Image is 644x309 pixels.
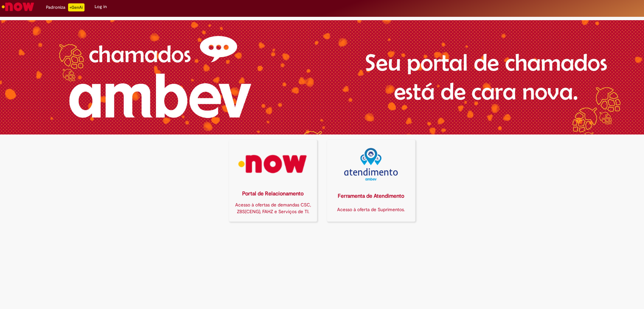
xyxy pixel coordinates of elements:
[327,140,415,222] a: Ferramenta de Atendimento Acesso à oferta de Suprimentos.
[68,3,85,11] p: +GenAi
[233,148,313,181] img: logo_now.png
[229,140,317,222] a: Portal de Relacionamento Acesso à ofertas de demandas CSC, ZBS(CENG), FAHZ e Serviços de TI.
[331,192,411,200] div: Ferramenta de Atendimento
[331,206,411,213] div: Acesso à oferta de Suprimentos.
[344,148,398,181] img: logo_atentdimento.png
[46,3,85,11] div: Padroniza
[233,190,313,198] div: Portal de Relacionamento
[233,201,313,215] div: Acesso à ofertas de demandas CSC, ZBS(CENG), FAHZ e Serviços de TI.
